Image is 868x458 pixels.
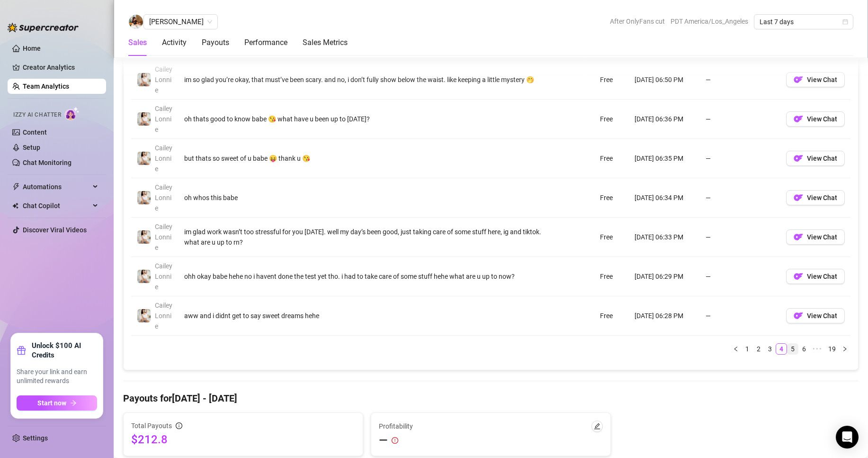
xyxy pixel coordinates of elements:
[32,341,97,360] strong: Unlock $100 AI Credits
[700,296,780,336] td: —
[799,344,809,354] a: 6
[629,100,700,139] td: [DATE] 06:36 PM
[155,65,172,94] span: CaileyLonnie
[787,343,798,355] li: 5
[137,112,151,126] img: CaileyLonnie
[842,346,848,352] span: right
[742,344,752,354] a: 1
[776,344,787,354] a: 4
[794,232,803,242] img: OF
[700,139,780,178] td: —
[17,367,97,386] span: Share your link and earn unlimited rewards
[700,218,780,257] td: —
[303,37,348,48] div: Sales Metrics
[23,82,69,90] a: Team Analytics
[786,269,845,284] button: OFView Chat
[787,344,798,354] a: 5
[70,400,77,406] span: arrow-right
[842,19,848,25] span: calendar
[798,343,810,355] li: 6
[786,275,845,283] a: OFView Chat
[184,192,551,203] div: oh whos this babe
[17,395,97,411] button: Start nowarrow-right
[794,193,803,202] img: OF
[700,178,780,218] td: —
[776,343,787,355] li: 4
[23,226,87,234] a: Discover Viral Videos
[379,433,388,448] span: —
[794,272,803,281] img: OF
[807,312,837,320] span: View Chat
[23,198,90,213] span: Chat Copilot
[23,179,90,194] span: Automations
[184,311,551,321] div: aww and i didnt get to say sweet dreams hehe
[786,157,845,165] a: OFView Chat
[137,309,151,322] img: CaileyLonnie
[786,111,845,127] button: OFView Chat
[12,202,18,209] img: Chat Copilot
[155,183,172,212] span: CaileyLonnie
[786,236,845,243] a: OFView Chat
[786,229,845,245] button: OFView Chat
[730,343,742,355] button: left
[37,399,66,407] span: Start now
[155,105,172,133] span: CaileyLonnie
[786,308,845,323] button: OFView Chat
[807,233,837,241] span: View Chat
[807,273,837,280] span: View Chat
[733,346,739,352] span: left
[594,423,600,430] span: edit
[786,151,845,166] button: OFView Chat
[202,37,229,48] div: Payouts
[764,343,776,355] li: 3
[594,218,629,257] td: Free
[184,74,551,85] div: im so glad you’re okay, that must’ve been scary. and no, i don’t fully show below the waist. like...
[786,196,845,204] a: OFView Chat
[794,311,803,321] img: OF
[810,343,825,355] li: Next 5 Pages
[129,15,143,29] img: Dona Ursua
[760,15,848,29] span: Last 7 days
[128,37,147,48] div: Sales
[392,437,398,444] span: exclamation-circle
[839,343,850,355] button: right
[17,346,26,355] span: gift
[12,183,20,191] span: thunderbolt
[184,114,551,124] div: oh thats good to know babe 😘 what have u been up to [DATE]?
[671,14,748,28] span: PDT America/Los_Angeles
[629,60,700,100] td: [DATE] 06:50 PM
[730,343,742,355] li: Previous Page
[137,270,151,283] img: CaileyLonnie
[610,14,665,28] span: After OnlyFans cut
[131,421,172,431] span: Total Payouts
[155,262,172,291] span: CaileyLonnie
[786,190,845,205] button: OFView Chat
[836,426,859,449] div: Open Intercom Messenger
[825,343,839,355] li: 19
[137,152,151,165] img: CaileyLonnie
[137,73,151,86] img: CaileyLonnie
[184,153,551,164] div: but thats so sweet of u babe 😝 thank u 😘
[807,194,837,202] span: View Chat
[753,344,764,354] a: 2
[786,118,845,125] a: OFView Chat
[629,257,700,296] td: [DATE] 06:29 PM
[155,144,172,173] span: CaileyLonnie
[807,76,837,83] span: View Chat
[700,100,780,139] td: —
[765,344,775,354] a: 3
[123,392,859,405] h4: Payouts for [DATE] - [DATE]
[807,155,837,162] span: View Chat
[794,154,803,163] img: OF
[137,191,151,204] img: CaileyLonnie
[594,139,629,178] td: Free
[594,178,629,218] td: Free
[794,75,803,84] img: OF
[176,422,182,429] span: info-circle
[594,60,629,100] td: Free
[23,144,40,151] a: Setup
[162,37,187,48] div: Activity
[810,343,825,355] span: •••
[786,314,845,322] a: OFView Chat
[23,434,48,442] a: Settings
